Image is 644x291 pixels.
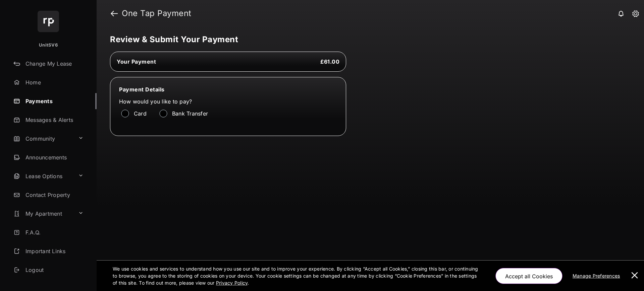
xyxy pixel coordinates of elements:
a: Payments [11,93,97,109]
u: Privacy Policy [216,280,248,286]
img: svg+xml;base64,PHN2ZyB4bWxucz0iaHR0cDovL3d3dy53My5vcmcvMjAwMC9zdmciIHdpZHRoPSI2NCIgaGVpZ2h0PSI2NC... [38,11,59,32]
p: We use cookies and services to understand how you use our site and to improve your experience. By... [113,265,481,286]
a: Change My Lease [11,56,97,72]
label: Bank Transfer [172,110,208,117]
a: Important Links [11,243,86,259]
a: Lease Options [11,168,75,184]
a: Announcements [11,149,97,165]
a: My Apartment [11,206,75,222]
a: F.A.Q. [11,224,97,240]
h5: Review & Submit Your Payment [110,35,625,44]
label: Card [134,110,147,117]
u: Manage Preferences [573,273,623,279]
label: How would you like to pay? [119,98,320,105]
a: Messages & Alerts [11,112,97,128]
span: £61.00 [320,58,339,65]
a: Community [11,131,75,147]
button: Accept all Cookies [495,268,562,284]
span: Payment Details [119,86,165,93]
span: Your Payment [117,58,156,65]
p: UnitSV6 [39,42,58,49]
a: Contact Property [11,187,97,203]
strong: One Tap Payment [122,9,192,17]
a: Home [11,74,97,90]
a: Logout [11,262,97,278]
